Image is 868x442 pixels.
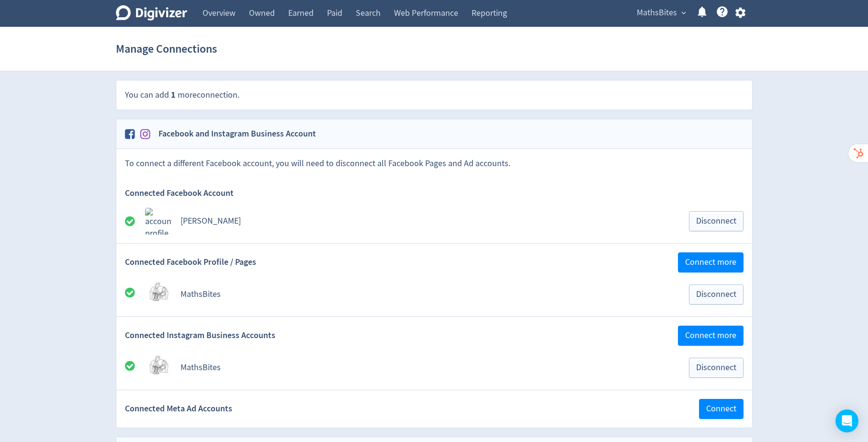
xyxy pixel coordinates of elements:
[685,331,736,340] span: Connect more
[125,329,275,341] span: Connected Instagram Business Accounts
[180,215,241,227] a: [PERSON_NAME]
[152,128,316,140] h2: Facebook and Instagram Business Account
[116,34,217,64] h1: Manage Connections
[696,217,736,226] span: Disconnect
[679,9,688,17] span: expand_more
[180,362,221,373] a: MathsBites
[696,363,736,372] span: Disconnect
[637,5,677,21] span: MathsBites
[678,326,744,346] button: Connect more
[125,187,234,199] span: Connected Facebook Account
[125,256,256,268] span: Connected Facebook Profile / Pages
[125,287,145,302] div: All good
[689,358,744,378] button: Disconnect
[180,289,221,300] a: MathsBites
[678,252,744,272] button: Connect more
[685,258,736,267] span: Connect more
[171,89,176,101] span: 1
[699,399,744,419] button: Connect
[835,409,858,432] div: Open Intercom Messenger
[689,211,744,231] button: Disconnect
[145,208,172,235] img: account profile
[706,405,736,413] span: Connect
[125,90,239,101] span: You can add more connection .
[696,290,736,299] span: Disconnect
[689,284,744,305] button: Disconnect
[145,354,172,381] img: Avatar for MathsBites
[116,149,752,178] div: To connect a different Facebook account, you will need to disconnect all Facebook Pages and Ad ac...
[145,281,172,308] img: Avatar for MathsBites
[125,360,145,375] div: All good
[125,403,232,415] span: Connected Meta Ad Accounts
[633,5,688,21] button: MathsBites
